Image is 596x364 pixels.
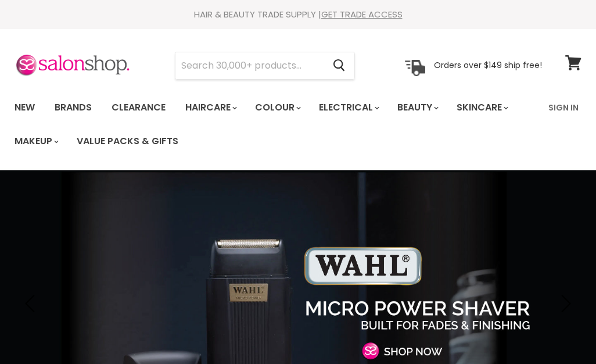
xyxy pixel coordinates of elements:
a: Beauty [389,95,446,120]
a: New [6,95,44,120]
a: Skincare [448,95,515,120]
button: Previous [20,292,44,315]
button: Next [552,292,576,315]
input: Search [175,52,324,79]
a: Electrical [310,95,386,120]
a: Makeup [6,129,66,154]
a: Colour [246,95,308,120]
a: Haircare [177,95,244,120]
form: Product [175,52,355,80]
a: Brands [46,95,100,120]
a: Clearance [103,95,174,120]
p: Orders over $149 ship free! [434,60,542,70]
a: Value Packs & Gifts [68,129,187,154]
a: Sign In [541,95,586,120]
button: Search [324,52,354,79]
a: GET TRADE ACCESS [321,8,403,20]
ul: Main menu [6,91,541,158]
